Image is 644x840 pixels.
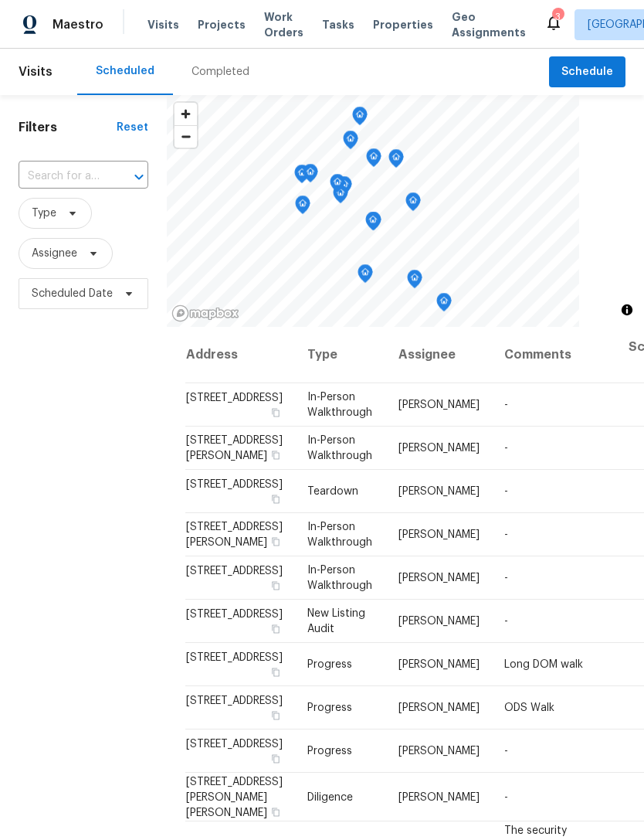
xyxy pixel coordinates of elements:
[388,149,404,173] div: Map marker
[192,64,249,80] div: Completed
[53,17,103,32] span: Maestro
[398,400,480,410] span: [PERSON_NAME]
[386,327,492,383] th: Assignee
[622,301,632,318] span: Toggle attribution
[398,443,480,454] span: [PERSON_NAME]
[269,709,283,723] button: Copy Address
[147,17,179,32] span: Visits
[405,192,421,216] div: Map marker
[492,327,616,383] th: Comments
[307,565,372,591] span: In-Person Walkthrough
[504,702,554,713] span: ODS Walk
[186,393,283,403] span: [STREET_ADDRESS]
[186,695,283,706] span: [STREET_ADDRESS]
[504,616,508,627] span: -
[365,212,381,236] div: Map marker
[552,9,563,25] div: 3
[407,270,422,294] div: Map marker
[186,479,283,490] span: [STREET_ADDRESS]
[186,609,283,620] span: [STREET_ADDRESS]
[352,107,368,131] div: Map marker
[322,19,354,30] span: Tasks
[186,776,283,818] span: [STREET_ADDRESS][PERSON_NAME][PERSON_NAME]
[198,17,246,32] span: Projects
[117,120,148,135] div: Reset
[128,166,150,188] button: Open
[307,486,358,497] span: Teardown
[186,435,283,461] span: [STREET_ADDRESS][PERSON_NAME]
[452,9,526,40] span: Geo Assignments
[398,573,480,583] span: [PERSON_NAME]
[186,566,283,576] span: [STREET_ADDRESS]
[373,17,433,32] span: Properties
[19,55,53,89] span: Visits
[307,791,353,802] span: Diligence
[330,174,345,198] div: Map marker
[186,652,283,663] span: [STREET_ADDRESS]
[358,264,373,288] div: Map marker
[504,529,508,540] span: -
[269,665,283,679] button: Copy Address
[504,400,508,410] span: -
[436,293,452,317] div: Map marker
[307,608,365,634] span: New Listing Audit
[504,746,508,757] span: -
[269,406,283,420] button: Copy Address
[561,63,613,82] span: Schedule
[398,746,480,757] span: [PERSON_NAME]
[618,301,636,319] button: Toggle attribution
[269,804,283,818] button: Copy Address
[294,165,310,189] div: Map marker
[269,448,283,462] button: Copy Address
[185,327,295,383] th: Address
[307,659,352,670] span: Progress
[96,63,154,79] div: Scheduled
[307,702,352,713] span: Progress
[269,579,283,593] button: Copy Address
[175,103,197,125] button: Zoom in
[398,616,480,627] span: [PERSON_NAME]
[504,659,583,670] span: Long DOM walk
[186,522,283,548] span: [STREET_ADDRESS][PERSON_NAME]
[343,131,358,155] div: Map marker
[398,702,480,713] span: [PERSON_NAME]
[269,535,283,549] button: Copy Address
[269,622,283,636] button: Copy Address
[269,492,283,506] button: Copy Address
[366,148,381,172] div: Map marker
[175,126,197,148] span: Zoom out
[171,304,239,322] a: Mapbox homepage
[504,486,508,497] span: -
[167,95,579,327] canvas: Map
[32,246,77,261] span: Assignee
[398,529,480,540] span: [PERSON_NAME]
[32,206,56,221] span: Type
[303,164,318,188] div: Map marker
[307,435,372,461] span: In-Person Walkthrough
[307,746,352,757] span: Progress
[269,752,283,766] button: Copy Address
[504,573,508,583] span: -
[295,327,386,383] th: Type
[398,486,480,497] span: [PERSON_NAME]
[398,791,480,802] span: [PERSON_NAME]
[264,9,303,40] span: Work Orders
[307,522,372,548] span: In-Person Walkthrough
[549,56,625,88] button: Schedule
[32,286,113,301] span: Scheduled Date
[186,739,283,750] span: [STREET_ADDRESS]
[504,791,508,802] span: -
[175,125,197,148] button: Zoom out
[504,443,508,454] span: -
[19,120,117,135] h1: Filters
[398,659,480,670] span: [PERSON_NAME]
[295,196,310,219] div: Map marker
[19,165,105,189] input: Search for an address...
[307,392,372,418] span: In-Person Walkthrough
